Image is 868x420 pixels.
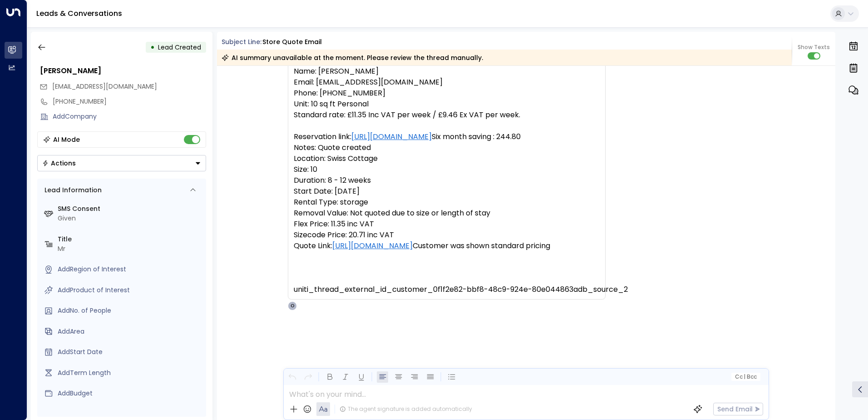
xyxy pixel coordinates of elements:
div: AddStart Date [58,347,202,357]
span: | [744,374,745,380]
div: The agent signature is added automatically [340,405,472,413]
a: Leads & Conversations [36,8,122,19]
div: Button group with a nested menu [37,155,206,171]
div: AI summary unavailable at the moment. Please review the thread manually. [222,53,483,62]
span: Subject Line: [222,37,261,46]
span: Cc Bcc [735,374,756,380]
div: Store Quote Email [262,37,322,47]
div: AddCompany [53,112,206,121]
div: AddProduct of Interest [58,285,202,295]
div: Given [58,214,202,223]
div: AddArea [58,327,202,336]
pre: Name: [PERSON_NAME] Email: [EMAIL_ADDRESS][DOMAIN_NAME] Phone: [PHONE_NUMBER] Unit: 10 sq ft Pers... [294,66,600,295]
div: Actions [42,159,76,167]
div: • [150,39,155,55]
div: O [288,301,297,310]
a: [URL][DOMAIN_NAME] [351,131,432,142]
div: Mr [58,244,202,254]
div: AddNo. of People [58,306,202,315]
div: [PHONE_NUMBER] [53,97,206,106]
span: Show Texts [798,43,830,51]
span: marius88855@gmail.com [52,82,157,91]
label: Title [58,235,202,244]
div: AddBudget [58,389,202,398]
label: SMS Consent [58,204,202,214]
span: Lead Created [158,43,201,52]
button: Actions [37,155,206,171]
div: [PERSON_NAME] [40,65,206,76]
div: AI Mode [53,135,80,144]
a: [URL][DOMAIN_NAME] [332,240,413,251]
button: Redo [302,371,314,383]
div: AddTerm Length [58,368,202,378]
label: Source [58,410,202,419]
div: AddRegion of Interest [58,265,202,274]
div: Lead Information [41,185,102,195]
button: Undo [286,371,298,383]
span: [EMAIL_ADDRESS][DOMAIN_NAME] [52,82,157,91]
button: Cc|Bcc [731,373,760,381]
